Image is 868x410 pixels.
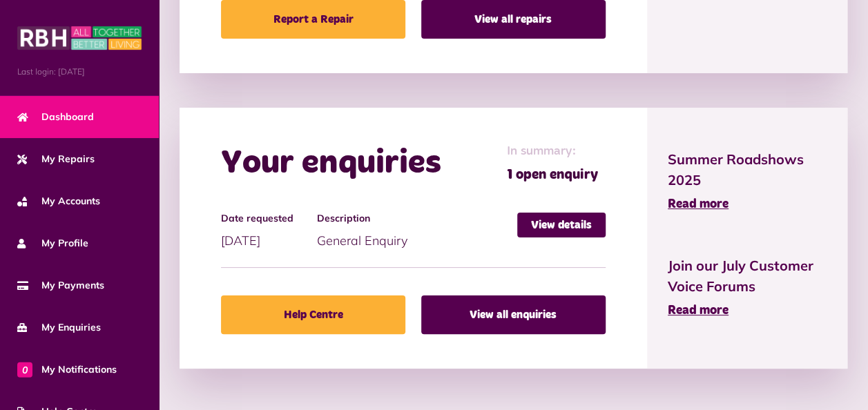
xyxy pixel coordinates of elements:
[221,213,310,224] h4: Date requested
[17,362,32,377] span: 0
[17,362,117,377] span: My Notifications
[517,213,606,237] a: View details
[668,149,827,191] span: Summer Roadshows 2025
[17,110,94,124] span: Dashboard
[668,255,827,320] a: Join our July Customer Voice Forums Read more
[17,278,104,293] span: My Payments
[507,142,598,161] span: In summary:
[317,213,517,250] div: General Enquiry
[221,295,405,334] a: Help Centre
[668,149,827,214] a: Summer Roadshows 2025 Read more
[668,255,827,297] span: Join our July Customer Voice Forums
[17,194,100,208] span: My Accounts
[17,24,142,52] img: MyRBH
[17,66,142,78] span: Last login: [DATE]
[17,236,88,251] span: My Profile
[221,213,317,250] div: [DATE]
[317,213,510,224] h4: Description
[668,198,729,211] span: Read more
[221,144,441,184] h2: Your enquiries
[17,320,101,335] span: My Enquiries
[668,304,729,317] span: Read more
[17,152,95,166] span: My Repairs
[421,295,606,334] a: View all enquiries
[507,164,598,185] span: 1 open enquiry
